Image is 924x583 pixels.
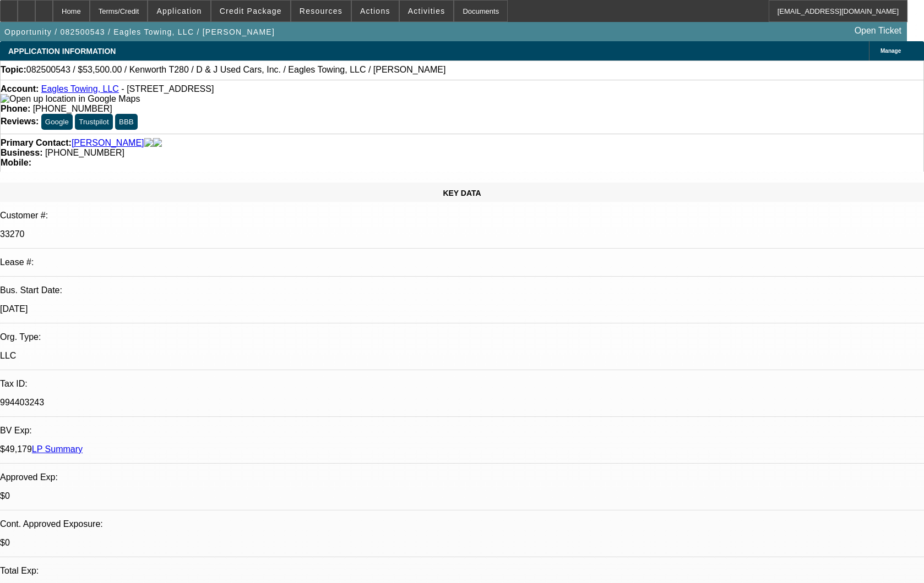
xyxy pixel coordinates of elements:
span: [PHONE_NUMBER] [33,104,112,113]
a: LP Summary [32,444,83,454]
span: Credit Package [220,7,282,15]
a: [PERSON_NAME] [72,138,144,148]
strong: Phone: [1,104,30,113]
button: Trustpilot [75,114,112,130]
strong: Account: [1,84,39,94]
a: Eagles Towing, LLC [41,84,119,94]
span: Application [156,7,202,15]
strong: Topic: [1,65,26,75]
span: KEY DATA [443,189,481,197]
button: Actions [352,1,399,21]
button: Credit Package [211,1,290,21]
button: BBB [115,114,138,130]
a: Open Ticket [850,21,906,40]
span: Opportunity / 082500543 / Eagles Towing, LLC / [PERSON_NAME] [4,28,275,36]
span: APPLICATION INFORMATION [8,47,116,56]
span: Manage [880,48,901,54]
button: Activities [400,1,454,21]
span: Activities [408,7,445,15]
strong: Reviews: [1,117,39,126]
strong: Mobile: [1,158,31,167]
strong: Primary Contact: [1,138,72,148]
button: Resources [291,1,351,21]
span: - [STREET_ADDRESS] [121,84,214,94]
span: [PHONE_NUMBER] [45,148,124,157]
button: Google [41,114,73,130]
strong: Business: [1,148,42,157]
button: Application [148,1,210,21]
span: Resources [300,7,343,15]
img: linkedin-icon.png [153,138,162,148]
img: facebook-icon.png [144,138,153,148]
img: Open up location in Google Maps [1,94,140,104]
a: View Google Maps [1,94,140,103]
span: Actions [360,7,390,15]
span: 082500543 / $53,500.00 / Kenworth T280 / D & J Used Cars, Inc. / Eagles Towing, LLC / [PERSON_NAME] [26,65,446,75]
